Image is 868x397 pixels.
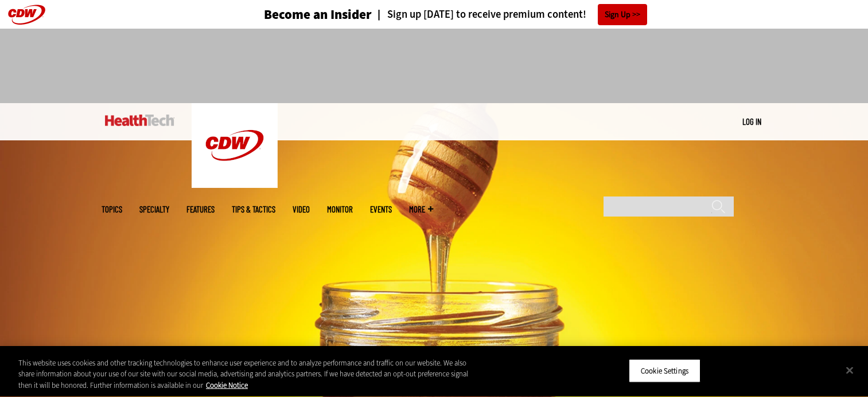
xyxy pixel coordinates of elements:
[264,8,372,21] h3: Become an Insider
[192,179,278,191] a: CDW
[186,205,215,214] a: Features
[18,357,477,391] div: This website uses cookies and other tracking technologies to enhance user experience and to analy...
[327,205,353,214] a: MonITor
[370,205,392,214] a: Events
[742,116,761,128] div: User menu
[139,205,169,214] span: Specialty
[225,40,643,92] iframe: advertisement
[629,359,700,383] button: Cookie Settings
[221,8,372,21] a: Become an Insider
[372,9,586,20] a: Sign up [DATE] to receive premium content!
[206,380,248,390] a: More information about your privacy
[837,357,862,383] button: Close
[232,205,275,214] a: Tips & Tactics
[102,205,122,214] span: Topics
[409,205,433,214] span: More
[742,116,761,127] a: Log in
[105,115,174,126] img: Home
[293,205,310,214] a: Video
[598,4,647,25] a: Sign Up
[192,103,278,188] img: Home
